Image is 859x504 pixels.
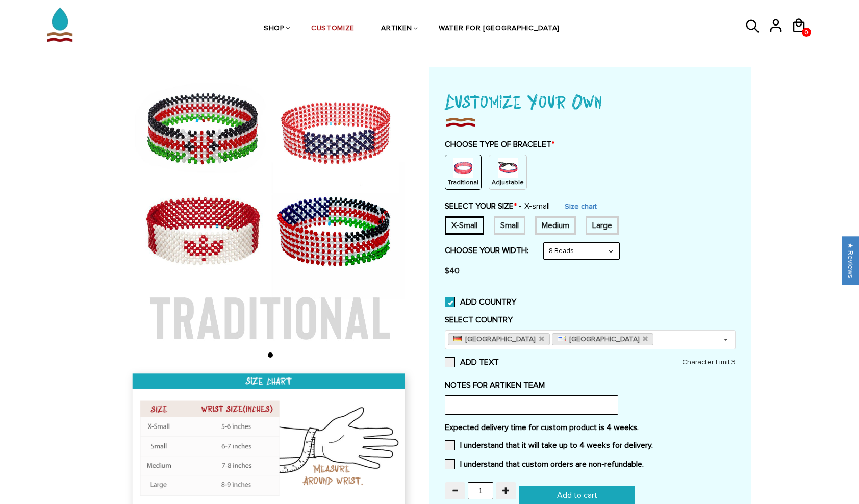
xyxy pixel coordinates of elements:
div: Click to open Judge.me floating reviews tab [842,236,859,285]
a: SHOP [264,3,285,55]
p: Traditional [448,178,478,187]
label: ADD COUNTRY [445,297,516,307]
li: Page dot 1 [268,352,273,358]
img: non-string.png [453,158,473,178]
label: I understand that custom orders are non-refundable. [445,459,644,469]
div: 7 inches [494,216,525,235]
label: Expected delivery time for custom product is 4 weeks. [445,422,736,433]
img: string.PNG [498,158,518,178]
a: 0 [802,28,811,37]
img: Traditional_2048x2048.jpg [123,67,417,360]
a: CUSTOMIZE [311,3,355,55]
div: String [489,155,527,190]
div: Non String [445,155,482,190]
img: imgboder_100x.png [445,115,476,129]
a: ARTIKEN [381,3,412,55]
span: 0 [802,26,811,39]
label: NOTES FOR ARTIKEN TEAM [445,380,736,390]
label: SELECT COUNTRY [445,315,736,325]
a: [GEOGRAPHIC_DATA] [448,333,550,345]
label: ADD TEXT [445,357,736,367]
span: 3 [731,358,736,366]
label: CHOOSE YOUR WIDTH: [445,245,528,256]
span: Character Limit: [682,357,736,367]
p: Adjustable [492,178,524,187]
label: CHOOSE TYPE OF BRACELET [445,139,736,149]
label: I understand that it will take up to 4 weeks for delivery. [445,440,653,450]
div: 8 inches [586,216,619,235]
span: $40 [445,266,460,276]
a: WATER FOR [GEOGRAPHIC_DATA] [439,3,560,55]
a: [GEOGRAPHIC_DATA] [552,333,654,345]
label: SELECT YOUR SIZE [445,201,550,211]
span: X-small [519,201,550,211]
div: 6 inches [445,216,484,235]
div: 7.5 inches [535,216,576,235]
h1: Customize Your Own [445,87,736,115]
a: Size chart [565,202,597,211]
